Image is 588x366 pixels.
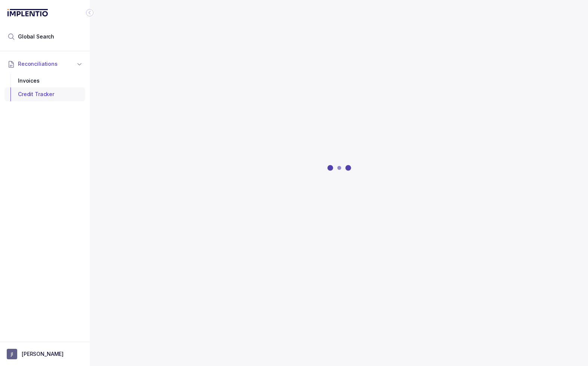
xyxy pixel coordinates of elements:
div: Credit Tracker [10,87,79,101]
div: Invoices [10,74,79,87]
span: Global Search [18,33,54,40]
span: User initials [7,349,17,359]
div: Reconciliations [4,73,85,103]
span: Reconciliations [18,60,58,68]
p: [PERSON_NAME] [22,350,64,358]
div: Collapse Icon [85,8,94,17]
button: Reconciliations [4,56,85,72]
button: User initials[PERSON_NAME] [7,349,83,359]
